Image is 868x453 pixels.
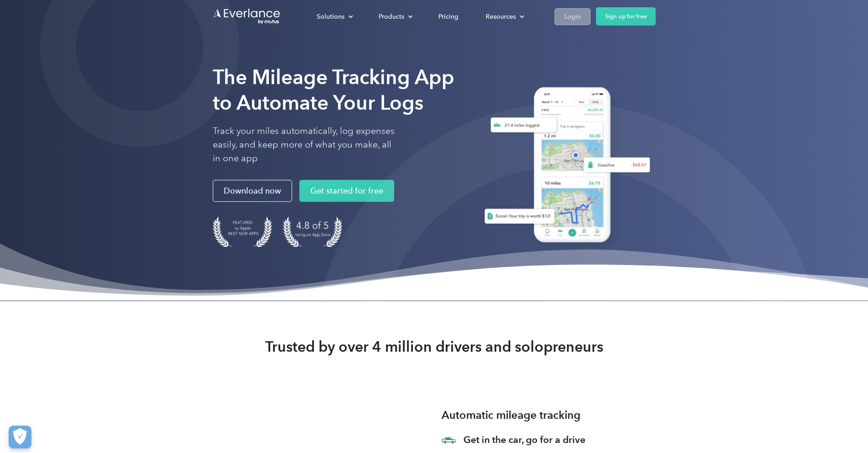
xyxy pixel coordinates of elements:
a: Sign up for free [596,7,656,26]
h3: Automatic mileage tracking [442,407,580,423]
p: Track your miles automatically, log expenses easily, and keep more of what you make, all in one app [213,125,395,166]
img: Everlance, mileage tracker app, expense tracking app [473,80,656,253]
div: Resources [486,11,516,22]
h3: Get in the car, go for a drive [463,433,656,446]
a: Download now [213,180,292,202]
a: Get started for free [299,180,394,202]
div: Products [379,11,404,22]
div: Solutions [317,11,344,22]
a: Login [555,8,591,25]
button: Cookies Settings [9,426,31,448]
a: Go to homepage [213,8,281,25]
div: Pricing [438,11,458,22]
div: Products [370,9,420,25]
div: Resources [477,9,532,25]
img: 4.9 out of 5 stars on the app store [283,217,342,247]
div: Solutions [308,9,360,25]
strong: The Mileage Tracking App to Automate Your Logs [213,65,454,115]
div: Login [564,11,581,22]
strong: Trusted by over 4 million drivers and solopreneurs [265,338,603,356]
a: Pricing [429,9,467,25]
img: Badge for Featured by Apple Best New Apps [213,217,272,247]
